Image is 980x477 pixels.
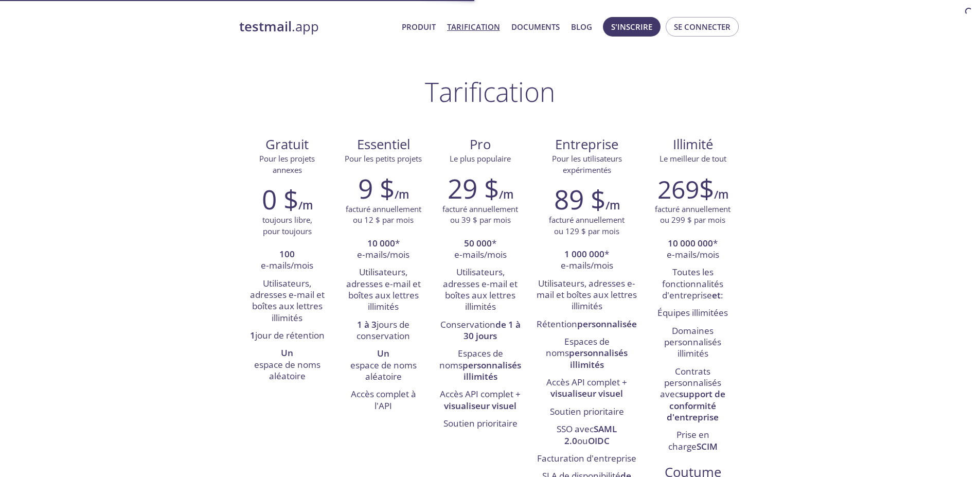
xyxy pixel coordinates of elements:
font: /m [499,187,513,202]
font: facturé annuellement [655,204,730,214]
font: /m [714,187,728,202]
font: Prise en charge [668,429,709,452]
font: de 1 à 30 jours [464,319,521,342]
a: testmail.app [239,18,394,36]
font: Pour les utilisateurs expérimentés [552,153,622,174]
font: Espaces de noms [439,347,503,370]
font: Illimité [673,135,713,153]
font: 10 000 [367,237,395,249]
font: personnalisée [577,318,637,330]
font: espace de noms aléatoire [350,359,417,382]
font: e-mails/mois [357,249,409,260]
a: Tarification [447,20,500,33]
font: Conservation [440,319,495,330]
font: ou 39 $ par mois [450,215,511,225]
font: Soutien prioritaire [550,405,624,417]
font: Domaines personnalisés illimités [664,325,721,360]
font: toujours libre, [262,215,312,225]
font: Tarification [425,74,555,110]
font: SAML 2.0 [564,423,617,446]
font: Rétention [537,318,577,330]
font: 1 000 000 [564,248,604,260]
font: ou 299 $ par mois [660,215,725,225]
font: facturé annuellement [346,204,421,214]
font: visualiseur visuel [444,400,516,412]
font: ou [577,435,588,447]
font: ou 12 $ par mois [353,215,414,225]
font: et [712,289,721,301]
font: Pour les petits projets [345,153,422,164]
font: facturé annuellement [549,215,625,225]
font: 9 $ [358,170,395,206]
font: Facturation d'entreprise [537,452,636,464]
font: testmail [239,17,292,36]
font: 269 [657,172,699,206]
font: Gratuit [265,135,309,153]
font: Le plus populaire [450,153,511,164]
font: e-mails/mois [561,259,613,271]
font: Toutes les fonctionnalités d'entreprise [662,266,723,301]
font: e-mails/mois [261,259,313,271]
a: Blog [571,20,592,33]
font: facturé annuellement [442,204,518,214]
font: support de conformité d'entreprise [667,388,725,423]
font: espace de noms aléatoire [254,359,320,382]
font: SSO avec [557,423,594,435]
a: Documents [511,20,560,33]
font: e-mails/mois [667,249,719,260]
button: Se connecter [666,17,739,37]
font: Contrats personnalisés avec [660,365,721,400]
font: 89 $ [554,181,605,217]
font: Accès complet à l'API [351,388,416,411]
font: Se connecter [674,22,730,32]
font: jour de rétention [255,329,325,341]
button: S'inscrire [603,17,661,37]
a: Produit [402,20,436,33]
font: OIDC [588,435,610,447]
font: Produit [402,22,436,32]
font: Utilisateurs, adresses e-mail et boîtes aux lettres illimités [250,277,325,324]
font: /m [395,187,409,202]
font: Utilisateurs, adresses e-mail et boîtes aux lettres illimités [537,277,637,312]
font: Utilisateurs, adresses e-mail et boîtes aux lettres illimités [443,266,518,312]
font: Blog [571,22,592,32]
font: Accès API complet + [440,388,521,400]
font: personnalisés illimités [569,347,628,370]
font: 1 [250,329,255,341]
font: Équipes illimitées [657,307,728,319]
font: 10 000 000 [668,237,713,249]
font: 50 000 [464,237,492,249]
font: e-mails/mois [454,249,507,260]
font: Documents [511,22,560,32]
font: S'inscrire [611,22,652,32]
font: visualiseur visuel [550,387,623,399]
font: /m [298,198,313,213]
font: jours de conservation [357,319,410,342]
font: Entreprise [555,135,618,153]
font: Utilisateurs, adresses e-mail et boîtes aux lettres illimités [346,266,421,312]
font: ​​$ [699,170,714,206]
font: ou 129 $ par mois [554,226,619,236]
font: 0 $ [262,181,298,217]
font: Soutien prioritaire [443,417,518,429]
font: .app [292,17,319,36]
font: /m [605,198,620,213]
font: Pour les projets annexes [259,153,315,174]
font: : [721,289,723,301]
font: Un [377,347,389,359]
font: Essentiel [357,135,410,153]
font: Tarification [447,22,500,32]
font: 29 $ [448,170,499,206]
font: personnalisés illimités [462,359,521,382]
font: pour toujours [263,226,312,236]
font: 1 à 3 [357,319,377,330]
font: Un [281,347,293,359]
font: 100 [279,248,295,260]
font: SCIM [697,440,718,452]
font: Espaces de noms [546,335,610,359]
font: Le meilleur de tout [660,153,726,164]
font: Pro [470,135,491,153]
font: Accès API complet + [546,376,627,388]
